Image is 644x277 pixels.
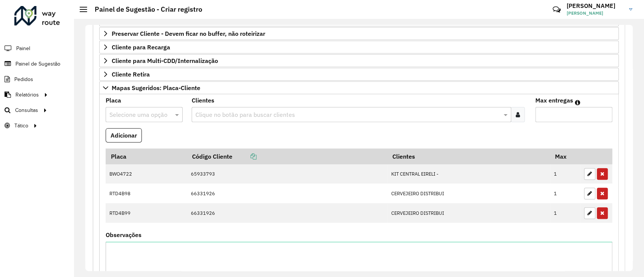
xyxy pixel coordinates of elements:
[187,184,387,203] td: 66331926
[232,153,257,160] a: Copiar
[15,91,39,99] span: Relatórios
[535,96,573,105] label: Max entregas
[15,60,60,68] span: Painel de Sugestão
[99,54,619,67] a: Cliente para Multi-CDD/Internalização
[14,122,28,130] span: Tático
[550,184,580,203] td: 1
[387,164,550,184] td: KIT CENTRAL EIRELI -
[549,2,565,18] a: Contato Rápido
[99,41,619,54] a: Cliente para Recarga
[112,85,200,91] span: Mapas Sugeridos: Placa-Cliente
[192,96,214,105] label: Clientes
[112,31,265,37] span: Preservar Cliente - Devem ficar no buffer, não roteirizar
[387,203,550,223] td: CERVEJEIRO DISTRIBUI
[575,99,580,106] em: Máximo de clientes que serão colocados na mesma rota com os clientes informados
[16,44,30,52] span: Painel
[112,71,150,77] span: Cliente Retira
[187,203,387,223] td: 66331926
[14,75,33,83] span: Pedidos
[87,5,202,14] h2: Painel de Sugestão - Criar registro
[187,164,387,184] td: 65933793
[15,106,38,114] span: Consultas
[106,184,187,203] td: RTD4B98
[567,2,623,9] h3: [PERSON_NAME]
[106,230,141,239] label: Observações
[550,164,580,184] td: 1
[106,148,187,164] th: Placa
[106,164,187,184] td: BWO4722
[112,58,218,64] span: Cliente para Multi-CDD/Internalização
[387,148,550,164] th: Clientes
[99,81,619,94] a: Mapas Sugeridos: Placa-Cliente
[112,44,170,50] span: Cliente para Recarga
[99,68,619,81] a: Cliente Retira
[550,148,580,164] th: Max
[567,10,623,17] span: [PERSON_NAME]
[187,148,387,164] th: Código Cliente
[106,203,187,223] td: RTD4B99
[99,27,619,40] a: Preservar Cliente - Devem ficar no buffer, não roteirizar
[387,184,550,203] td: CERVEJEIRO DISTRIBUI
[106,96,121,105] label: Placa
[550,203,580,223] td: 1
[106,128,142,142] button: Adicionar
